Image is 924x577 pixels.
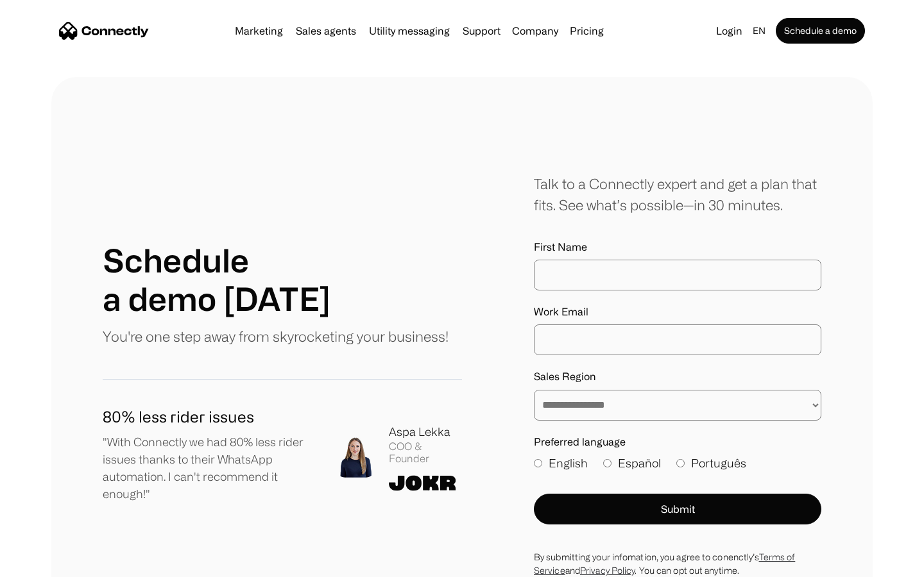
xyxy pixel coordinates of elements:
a: Privacy Policy [580,565,635,575]
input: Español [603,459,612,467]
label: Work Email [534,306,821,318]
a: Utility messaging [364,26,455,36]
a: Support [458,26,506,36]
label: Preferred language [534,436,821,448]
a: Terms of Service [534,552,795,575]
label: English [534,455,588,472]
h1: 80% less rider issues [103,405,314,428]
button: Submit [534,494,821,524]
div: en [753,22,766,40]
a: Marketing [230,26,288,36]
p: "With Connectly we had 80% less rider issues thanks to their WhatsApp automation. I can't recomme... [103,433,314,503]
input: English [534,459,542,467]
div: Company [512,22,558,40]
div: Aspa Lekka [389,423,462,440]
div: COO & Founder [389,440,462,465]
label: Español [603,455,661,472]
p: You're one step away from skyrocketing your business! [103,326,449,347]
label: First Name [534,241,821,253]
a: Sales agents [291,26,361,36]
aside: Language selected: English [13,553,77,573]
ul: Language list [26,555,77,573]
div: Company [508,22,562,40]
label: Português [676,455,746,472]
input: Português [676,459,685,467]
a: home [59,21,149,40]
a: Schedule a demo [776,18,865,44]
a: Pricing [565,26,609,36]
div: Talk to a Connectly expert and get a plan that fits. See what’s possible—in 30 minutes. [534,173,821,215]
a: Login [711,22,748,40]
label: Sales Region [534,371,821,383]
h1: Schedule a demo [DATE] [103,241,330,318]
div: en [748,22,773,40]
div: By submitting your infomation, you agree to conenctly’s and . You can opt out anytime. [534,550,821,577]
